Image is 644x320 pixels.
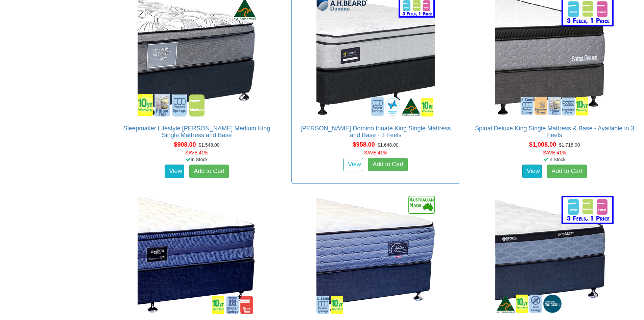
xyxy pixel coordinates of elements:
[174,141,196,148] span: $908.00
[475,125,634,138] a: Spinal Deluxe King Single Mattress & Base - Available in 3 Feels
[185,150,208,155] font: SAVE 41%
[343,158,363,171] a: View
[543,150,566,155] font: SAVE 41%
[364,150,387,155] font: SAVE 41%
[469,156,640,163] div: In Stock
[136,194,258,316] img: Stardust Extra Firm King Single Mattress and Base
[123,125,270,138] a: Sleepmaker Lifestyle [PERSON_NAME] Medium King Single Mattress and Base
[547,165,587,178] a: Add to Cart
[301,125,451,138] a: [PERSON_NAME] Domino Innate King Single Mattress and Base - 3 Feels
[189,165,229,178] a: Add to Cart
[378,142,399,148] del: $1,648.00
[522,165,542,178] a: View
[198,142,219,148] del: $1,548.00
[315,194,436,316] img: Contour Rest King Single Mattress & Base - 3 Feels
[368,158,408,171] a: Add to Cart
[353,141,375,148] span: $958.00
[559,142,580,148] del: $1,718.00
[494,194,615,316] img: Sleepmaker Miracoil Classic King Single Mattress & Base
[529,141,556,148] span: $1,008.00
[165,165,184,178] a: View
[111,156,282,163] div: In Stock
